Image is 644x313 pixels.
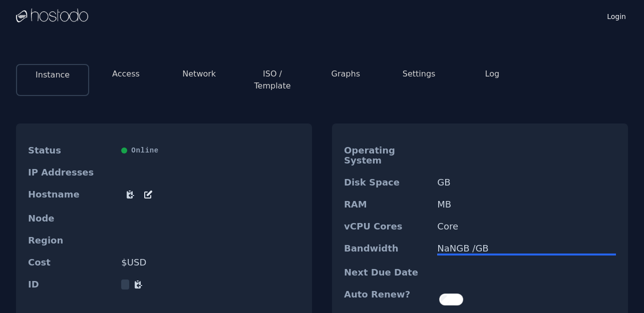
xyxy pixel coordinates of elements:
[121,257,300,267] dd: $ USD
[437,199,616,209] dd: MB
[344,289,429,309] dt: Auto Renew?
[344,243,429,255] dt: Bandwidth
[28,213,113,223] dt: Node
[437,243,616,253] div: NaN GB / GB
[28,279,113,289] dt: ID
[28,235,113,245] dt: Region
[332,68,360,80] button: Graphs
[112,68,140,80] button: Access
[605,9,628,21] a: Login
[16,8,88,23] img: Logo
[28,189,113,201] dt: Hostname
[437,221,616,231] dd: Core
[36,69,70,81] button: Instance
[437,177,616,187] dd: GB
[121,145,300,155] div: Online
[344,177,429,187] dt: Disk Space
[244,68,301,92] button: ISO / Template
[485,68,500,80] button: Log
[344,221,429,231] dt: vCPU Cores
[28,145,113,155] dt: Status
[344,145,429,165] dt: Operating System
[182,68,216,80] button: Network
[344,267,429,277] dt: Next Due Date
[403,68,436,80] button: Settings
[28,167,113,177] dt: IP Addresses
[344,199,429,209] dt: RAM
[28,257,113,267] dt: Cost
